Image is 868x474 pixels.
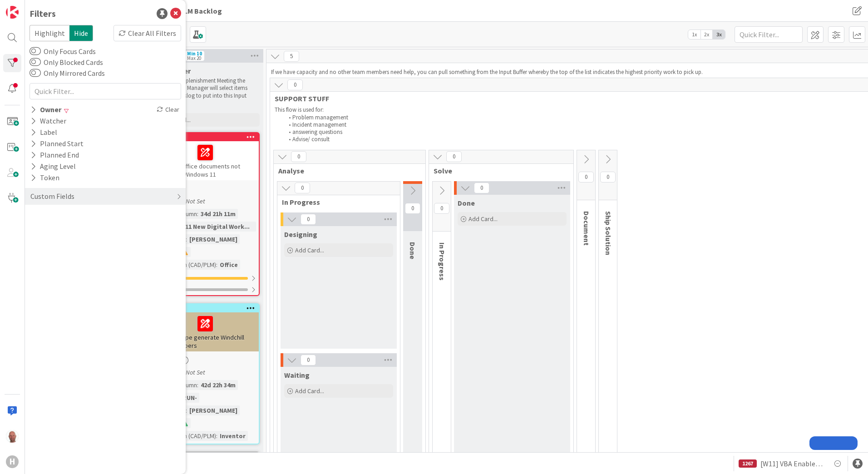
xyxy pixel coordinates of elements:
[198,209,238,219] div: 34d 21h 11m
[446,151,462,162] span: 0
[30,46,96,57] label: Only Focus Cards
[30,104,62,115] div: Owner
[438,242,447,281] span: In Progress
[287,79,303,90] span: 0
[30,25,69,41] span: Highlight
[152,312,259,351] div: Tube and pipe generate Windchill article numbers
[278,166,414,175] span: Analyse
[6,455,19,468] div: H
[197,209,198,219] span: :
[151,132,260,296] a: 1341[W11] Old office documents not opening in Windows 11RK[DATE]Not SetTime in Column:34d 21h 11m...
[688,30,700,39] span: 1x
[291,151,306,162] span: 0
[30,7,56,20] div: Filters
[434,166,562,175] span: Solve
[30,115,67,127] div: Watcher
[458,198,475,207] span: Done
[30,172,60,183] div: Token
[69,25,93,41] span: Hide
[113,25,181,41] div: Clear All Filters
[152,272,259,284] div: 0/1
[474,183,489,193] span: 0
[30,191,75,202] div: Custom Fields
[604,211,613,255] span: Ship Solution
[700,30,713,39] span: 2x
[600,172,616,183] span: 0
[578,172,594,183] span: 0
[151,303,260,444] a: 1245Tube and pipe generate Windchill article numbersRK[DATE]Not SetTime in Column:42d 22h 34mProj...
[152,354,259,366] div: RK
[295,246,324,254] span: Add Card...
[30,83,181,99] input: Quick Filter...
[197,380,198,390] span: :
[284,230,317,239] span: Designing
[469,215,498,223] span: Add Card...
[284,370,310,380] span: Waiting
[198,380,238,390] div: 42d 22h 34m
[582,211,591,246] span: Document
[187,56,201,60] div: Max 20
[152,304,259,351] div: 1245Tube and pipe generate Windchill article numbers
[152,304,259,312] div: 1245
[6,430,19,443] img: RK
[186,405,187,415] span: :
[405,203,420,214] span: 0
[186,197,205,205] i: Not Set
[30,69,41,78] button: Only Mirrored Cards
[739,459,757,468] div: 1267
[30,58,41,67] button: Only Blocked Cards
[408,242,417,259] span: Done
[152,141,259,180] div: [W11] Old office documents not opening in Windows 11
[187,405,240,415] div: [PERSON_NAME]
[30,161,77,172] div: Aging Level
[30,47,41,56] button: Only Focus Cards
[434,203,449,214] span: 0
[282,197,389,207] span: In Progress
[152,183,259,195] div: RK
[217,431,248,441] div: Inventor
[153,77,258,107] p: During the Replenishment Meeting the team & Team Manager will select items from the backlog to pu...
[178,393,199,403] div: -RUN-
[760,458,825,469] span: [W11] VBA Enabler was installed automatically when installing Inventor User Settings
[301,355,316,365] span: 0
[152,133,259,141] div: 1341
[295,183,310,193] span: 0
[216,260,217,270] span: :
[295,387,324,395] span: Add Card...
[30,149,80,161] div: Planned End
[186,234,187,244] span: :
[713,30,725,39] span: 3x
[735,26,803,43] input: Quick Filter...
[284,51,299,62] span: 5
[30,127,58,138] div: Label
[187,51,202,56] div: Min 10
[30,57,103,68] label: Only Blocked Cards
[301,214,316,225] span: 0
[6,6,19,19] img: Visit kanbanzone.com
[178,222,252,232] div: W11 New Digital Work...
[186,368,205,376] i: Not Set
[217,260,240,270] div: Office
[155,104,181,115] div: Clear
[152,133,259,180] div: 1341[W11] Old office documents not opening in Windows 11
[30,68,105,79] label: Only Mirrored Cards
[156,134,259,140] div: 1341
[187,234,240,244] div: [PERSON_NAME]
[216,431,217,441] span: :
[156,305,259,311] div: 1245
[30,138,84,149] div: Planned Start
